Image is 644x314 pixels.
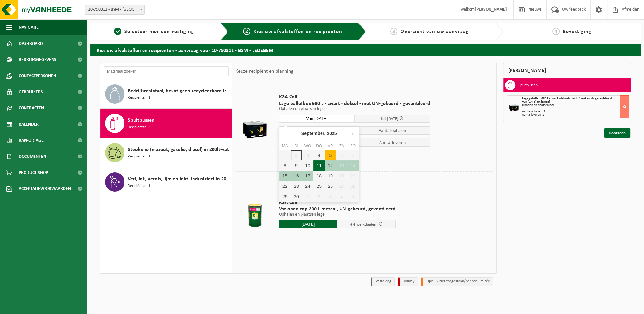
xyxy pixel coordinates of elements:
div: Aantal leveren: 1 [522,113,629,116]
div: wo [302,143,313,149]
button: Bedrijfsrestafval, bevat geen recycleerbare fracties, verbrandbaar na verkleining Recipiënten: 1 [100,79,232,109]
span: Aantal ophalen [355,126,431,135]
div: do [313,143,325,149]
span: Spuitbussen [128,116,154,124]
input: Selecteer datum [279,115,355,123]
span: Kies uw afvalstoffen en recipiënten [253,29,342,34]
div: zo [347,143,359,149]
button: Spuitbussen Recipiënten: 2 [100,109,232,138]
div: 2 [313,191,325,202]
div: 5 [325,150,336,160]
div: 8 [279,160,291,171]
p: Ophalen en plaatsen lege [279,212,396,217]
span: 10-790311 - BSM - LEDEGEM [85,5,144,14]
span: Aantal leveren [355,138,431,147]
span: 2 [243,28,250,35]
div: Ophalen en plaatsen lege [522,104,629,107]
span: Recipiënten: 1 [128,95,150,101]
span: Recipiënten: 2 [128,124,150,130]
i: 2025 [327,131,337,136]
div: September, [299,128,340,138]
div: za [336,143,347,149]
input: Selecteer datum [279,220,337,228]
span: Verf, lak, vernis, lijm en inkt, industrieel in 200lt-vat [128,175,230,183]
span: Product Shop [19,165,48,181]
span: Stookolie (mazout, gasolie, diesel) in 200lt-vat [128,146,229,154]
a: 1Selecteer hier een vestiging [94,28,215,35]
div: 3 [325,191,336,202]
li: Holiday [398,277,418,286]
span: Recipiënten: 1 [128,183,150,189]
p: Ophalen en plaatsen lege [279,107,430,111]
div: 22 [279,181,291,191]
div: 25 [313,181,325,191]
li: Tijdelijk niet toegestaan/période limitée [421,277,493,286]
div: 29 [279,191,291,202]
div: Aantal ophalen : 1 [522,110,629,113]
div: ma [279,143,291,149]
div: 18 [313,171,325,181]
div: 24 [302,181,313,191]
strong: Van [DATE] tot [DATE] [522,100,550,104]
span: Dashboard [19,35,43,52]
span: KGA Colli [279,94,430,100]
div: 19 [325,171,336,181]
span: Kalender [19,116,39,132]
div: Keuze recipiënt en planning [232,63,297,79]
a: Doorgaan [604,128,630,138]
span: tot [DATE] [381,117,398,121]
div: 1 [302,191,313,202]
span: Navigatie [19,19,39,35]
div: 12 [325,160,336,171]
h2: Kies uw afvalstoffen en recipiënten - aanvraag voor 10-790311 - BSM - LEDEGEM [90,44,641,56]
div: 11 [313,160,325,171]
div: 10 [302,160,313,171]
span: Lage palletbox 680 L - zwart - deksel - niet UN-gekeurd - geventileerd [279,100,430,107]
span: 4 [552,28,560,35]
div: 16 [291,171,302,181]
span: Documenten [19,148,46,165]
div: 30 [291,191,302,202]
strong: [PERSON_NAME] [475,7,507,12]
span: Bevestiging [563,29,591,34]
span: 3 [390,28,397,35]
span: 10-790311 - BSM - LEDEGEM [85,5,145,15]
div: 26 [325,181,336,191]
button: Stookolie (mazout, gasolie, diesel) in 200lt-vat Recipiënten: 1 [100,138,232,167]
span: Selecteer hier een vestiging [124,29,194,34]
div: vr [325,143,336,149]
span: + 4 werkdag(en) [350,222,378,227]
div: 4 [313,150,325,160]
div: 23 [291,181,302,191]
h3: Spuitbussen [519,80,538,90]
li: Vaste dag [371,277,395,286]
span: Recipiënten: 1 [128,154,150,160]
span: Overzicht van uw aanvraag [401,29,469,34]
input: Materiaal zoeken [104,66,229,76]
span: Lage palletbox 680 L - zwart - deksel - niet UN-gekeurd - geventileerd [522,97,612,100]
div: 9 [291,160,302,171]
span: Gebruikers [19,84,43,100]
span: Acceptatievoorwaarden [19,181,71,197]
span: 1 [114,28,121,35]
span: Rapportage [19,132,44,148]
span: KGA Colli [279,199,396,206]
span: Bedrijfsrestafval, bevat geen recycleerbare fracties, verbrandbaar na verkleining [128,87,230,95]
div: [PERSON_NAME] [503,63,631,78]
button: Verf, lak, vernis, lijm en inkt, industrieel in 200lt-vat Recipiënten: 1 [100,167,232,197]
span: Vat open top 200 L metaal, UN-gekeurd, geventileerd [279,206,396,212]
span: Contracten [19,100,44,116]
span: Contactpersonen [19,68,56,84]
div: di [291,143,302,149]
div: 17 [302,171,313,181]
div: 15 [279,171,291,181]
span: Bedrijfsgegevens [19,52,56,68]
